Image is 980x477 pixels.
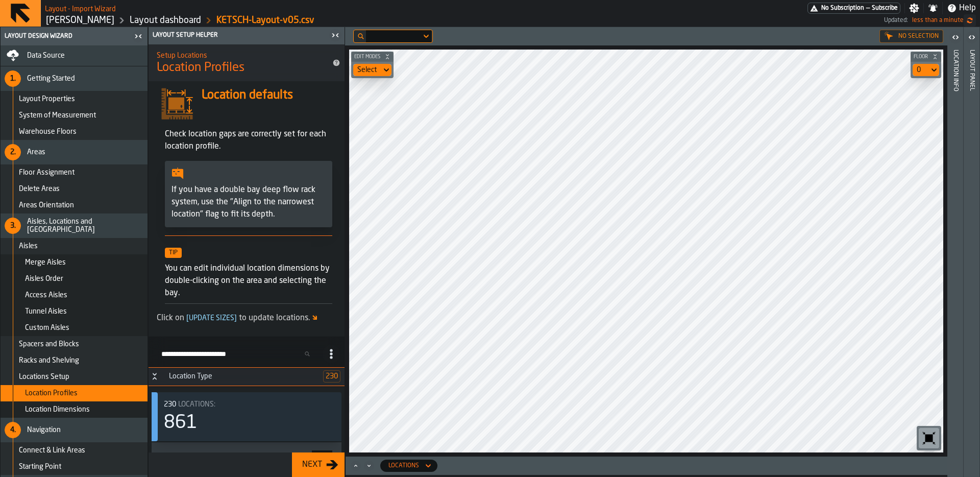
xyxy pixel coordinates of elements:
span: Aisles, Locations and [GEOGRAPHIC_DATA] [27,218,143,234]
span: Access Aisles [25,291,67,299]
p: If you have a double bay deep flow rack system, use the "Align to the narrowest location" flag to... [171,184,326,221]
span: Areas Orientation [19,201,74,209]
li: menu Starting Point [1,459,148,475]
div: DropdownMenuValue-locations [380,460,437,472]
a: link-to-/wh/i/72fe6713-8242-4c3c-8adf-5d67388ea6d5/designer [130,15,201,26]
div: button-toolbar-undefined [917,426,941,450]
li: menu Areas Orientation [1,197,148,213]
span: Connect & Link Areas [19,446,85,455]
span: Layout Properties [19,95,75,103]
label: button-toggle-Open [965,29,979,47]
span: — [866,5,870,12]
span: Location Profiles [25,389,78,397]
div: Layout Design Wizard [3,33,131,40]
span: 230 [164,401,176,408]
label: button-toggle-Open [948,29,963,47]
span: 10/15/2025, 10:01:46 AM [912,17,964,24]
h2: Sub Title [45,3,116,13]
li: menu Aisles [1,238,148,254]
li: menu Custom Aisles [1,320,148,336]
label: button-toggle-Notifications [924,3,942,13]
span: ] [234,315,237,322]
a: link-to-/wh/i/72fe6713-8242-4c3c-8adf-5d67388ea6d5/pricing/ [807,3,900,14]
li: menu Location Profiles [1,385,148,401]
button: Button-Location Type-open [149,372,161,380]
div: Location Info [952,47,959,474]
label: button-toggle-Help [943,2,980,14]
a: link-to-/wh/i/72fe6713-8242-4c3c-8adf-5d67388ea6d5/import/layout/0ac68f5e-f027-4270-943c-99837936... [216,15,314,26]
h4: Location defaults [202,87,332,104]
p: You can edit individual location dimensions by double-clicking on the area and selecting the bay. [165,263,332,299]
span: Navigation [27,426,61,434]
li: menu Connect & Link Areas [1,442,148,459]
span: Data Source [27,52,65,60]
span: [ [186,315,189,322]
div: hide filter [358,33,364,39]
button: button- [351,52,394,62]
span: Spacers and Blocks [19,340,79,348]
div: stat- [152,392,341,441]
div: Click on to update locations. [157,312,340,324]
div: 1. [5,70,21,87]
div: Location Type [163,372,319,380]
a: link-to-/wh/i/72fe6713-8242-4c3c-8adf-5d67388ea6d5 [46,15,114,26]
span: Aisles [19,242,38,250]
span: 230 [323,370,340,383]
label: react-aria6473812938-:rf8: [160,450,333,468]
button: button-Next [292,452,345,477]
span: Tip [165,248,182,258]
div: No Selection [879,30,943,43]
span: Edit Modes [352,54,382,60]
li: menu Aisles, Locations and Bays [1,213,148,238]
div: 4. [5,422,21,438]
span: Custom Aisles [25,324,69,332]
li: menu Tunnel Aisles [1,303,148,320]
span: Starting Point [19,463,61,471]
li: menu Aisles Order [1,271,148,287]
li: menu Floor Assignment [1,164,148,181]
span: Location Dimensions [25,406,90,414]
li: menu Access Aisles [1,287,148,303]
div: DropdownMenuValue-none [353,64,391,76]
button: button- [911,52,941,62]
span: Aisles Order [25,275,63,283]
div: 2. [5,144,21,160]
div: 3. [5,218,21,234]
label: button-toggle-Close me [328,29,342,41]
span: System of Measurement [19,111,96,120]
li: menu Location Dimensions [1,401,148,418]
li: menu Layout Properties [1,91,148,107]
div: Title [164,400,333,409]
div: 861 [164,413,198,433]
label: button-toggle-Close me [131,30,145,42]
span: No Subscription [821,5,864,12]
span: Floor Assignment [19,169,75,177]
li: menu Delete Areas [1,181,148,197]
li: menu Areas [1,140,148,164]
span: Floor [912,54,930,60]
nav: Breadcrumb [45,14,464,27]
button: Minimize [363,461,375,471]
span: Update Sizes [184,315,239,322]
span: Locations: [178,401,215,408]
header: Layout panel [964,27,979,477]
svg: Reset zoom and position [921,430,937,446]
div: DropdownMenuValue-locations [388,462,419,469]
p: Check location gaps are correctly set for each location profile. [165,128,332,153]
div: Layout panel [968,47,975,474]
span: Location Profiles [157,60,244,76]
span: Racks and Shelving [19,356,79,365]
span: Warehouse Floors [19,128,77,136]
li: menu Navigation [1,418,148,442]
li: menu Warehouse Floors [1,124,148,140]
div: DropdownMenuValue-default-floor [913,64,939,76]
input: react-aria6473812938-:rf8: react-aria6473812938-:rf8: [312,450,332,468]
div: Menu Subscription [807,3,900,14]
span: Locations Setup [19,373,69,381]
div: DropdownMenuValue-none [357,66,377,74]
header: Layout Setup Helper [149,27,345,44]
h2: Sub Title [157,50,320,60]
div: Layout Setup Helper [151,32,328,39]
div: input-question-Location defaults [153,87,340,120]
